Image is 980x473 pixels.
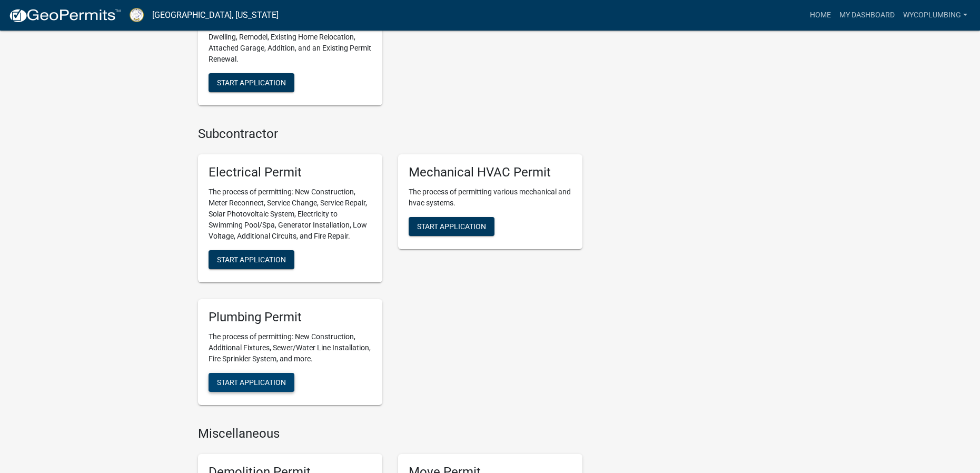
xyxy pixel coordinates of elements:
a: Home [806,5,835,25]
button: Start Application [409,217,494,236]
h5: Electrical Permit [209,165,372,180]
span: Start Application [417,222,486,231]
button: Start Application [209,250,294,269]
img: Putnam County, Georgia [130,8,144,22]
button: Start Application [209,73,294,92]
p: The process of permitting: New Construction, Meter Reconnect, Service Change, Service Repair, Sol... [209,186,372,242]
h5: Mechanical HVAC Permit [409,165,572,180]
a: My Dashboard [835,5,899,25]
span: Start Application [217,255,286,264]
span: Start Application [217,378,286,386]
h4: Miscellaneous [198,426,582,441]
a: [GEOGRAPHIC_DATA], [US_STATE] [152,6,279,24]
a: wycoplumbing [899,5,972,25]
button: Start Application [209,373,294,392]
h4: Subcontractor [198,126,582,142]
p: The process of permitting: New Construction, Additional Fixtures, Sewer/Water Line Installation, ... [209,331,372,364]
span: Start Application [217,78,286,87]
p: The process of permitting: a Single Family Dwelling, Remodel, Existing Home Relocation, Attached ... [209,21,372,65]
p: The process of permitting various mechanical and hvac systems. [409,186,572,209]
h5: Plumbing Permit [209,310,372,325]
